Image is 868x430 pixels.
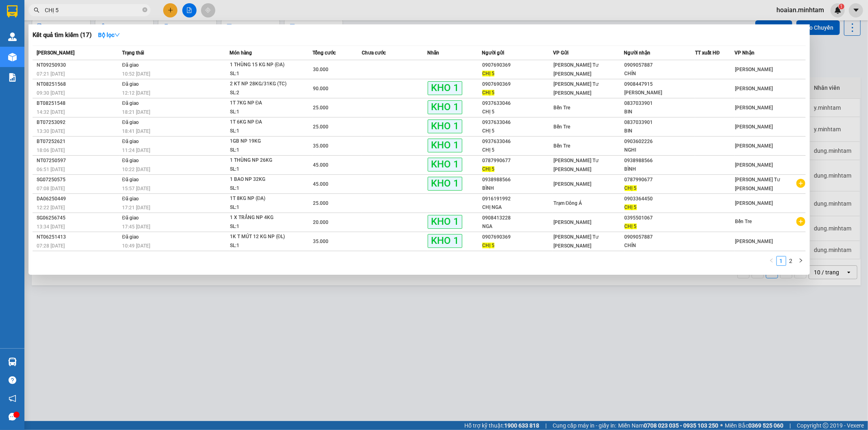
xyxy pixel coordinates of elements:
[230,194,291,203] div: 1T 8KG NP (ĐA)
[767,256,776,266] li: Previous Page
[428,139,462,152] span: KHO 1
[37,233,120,241] div: NT06251413
[695,50,720,56] span: TT xuất HĐ
[482,184,553,193] div: BÌNH
[9,376,16,384] span: question-circle
[482,156,553,165] div: 0787990677
[735,239,773,244] span: [PERSON_NAME]
[482,166,494,172] span: CHỊ 5
[362,50,386,56] span: Chưa cước
[553,105,570,111] span: Bến Tre
[230,69,291,78] div: SL: 1
[482,118,553,127] div: 0937633046
[37,156,120,165] div: NT07250597
[428,100,462,114] span: KHO 1
[735,162,773,168] span: [PERSON_NAME]
[37,176,120,184] div: SG07250575
[142,7,147,14] span: close-circle
[122,224,150,230] span: 17:45 [DATE]
[482,99,553,108] div: 0937633046
[553,200,582,206] span: Trạm Đông Á
[482,176,553,184] div: 0938988566
[313,105,328,111] span: 25.000
[625,80,695,89] div: 0908447915
[8,33,17,41] img: warehouse-icon
[9,395,16,402] span: notification
[122,50,144,56] span: Trạng thái
[553,234,599,249] span: [PERSON_NAME] Tư [PERSON_NAME]
[553,143,570,149] span: Bến Tre
[482,61,553,69] div: 0907690369
[482,80,553,89] div: 0907690369
[482,195,553,203] div: 0916191992
[230,232,291,241] div: 1K T MÚT 12 KG NP (ĐL)
[625,185,637,191] span: CHỊ 5
[230,222,291,231] div: SL: 1
[625,176,695,184] div: 0787990677
[735,67,773,72] span: [PERSON_NAME]
[428,158,462,171] span: KHO 1
[735,219,752,224] span: Bến Tre
[122,128,150,134] span: 18:41 [DATE]
[34,7,39,13] span: search
[122,186,150,191] span: 15:57 [DATE]
[98,32,120,38] strong: Bộ lọc
[313,181,328,187] span: 45.000
[230,80,291,89] div: 2 KT NP 28KG/31KG (TC)
[482,243,494,248] span: CHỊ 5
[777,256,786,265] a: 1
[769,258,774,263] span: left
[553,50,568,56] span: VP Gửi
[482,50,504,56] span: Người gửi
[482,90,494,96] span: CHỊ 5
[37,109,65,115] span: 14:32 [DATE]
[625,224,637,229] span: CHỊ 5
[625,146,695,154] div: NGHI
[37,224,65,230] span: 13:34 [DATE]
[482,137,553,146] div: 0937633046
[313,124,328,130] span: 25.000
[482,71,494,76] span: CHỊ 5
[8,73,17,82] img: solution-icon
[313,200,328,206] span: 25.000
[735,124,773,130] span: [PERSON_NAME]
[122,90,150,96] span: 12:12 [DATE]
[9,413,16,421] span: message
[7,5,17,17] img: logo-vxr
[122,215,139,221] span: Đã giao
[122,205,150,211] span: 17:21 [DATE]
[624,50,651,56] span: Người nhận
[230,156,291,165] div: 1 THÙNG NP 26KG
[428,234,462,248] span: KHO 1
[428,177,462,190] span: KHO 1
[230,165,291,174] div: SL: 1
[427,50,439,56] span: Nhãn
[482,108,553,116] div: CHỊ 5
[122,62,139,68] span: Đã giao
[428,215,462,228] span: KHO 1
[482,127,553,135] div: CHỊ 5
[313,143,328,149] span: 35.000
[625,137,695,146] div: 0903602226
[37,118,120,127] div: BT07253092
[482,146,553,154] div: CHỊ 5
[625,61,695,69] div: 0909057887
[37,243,65,249] span: 07:28 [DATE]
[37,137,120,146] div: BT07252621
[37,99,120,108] div: BT08251548
[776,256,786,266] li: 1
[37,61,120,69] div: NT09250930
[625,118,695,127] div: 0837033901
[37,186,65,191] span: 07:08 [DATE]
[482,222,553,231] div: NGA
[230,137,291,146] div: 1GB NP 19KG
[796,256,806,266] li: Next Page
[428,81,462,95] span: KHO 1
[122,100,139,106] span: Đã giao
[625,156,695,165] div: 0938988566
[230,118,291,127] div: 1T 6KG NP ĐA
[122,234,139,240] span: Đã giao
[92,28,127,41] button: Bộ lọcdown
[735,177,780,191] span: [PERSON_NAME] Tư [PERSON_NAME]
[625,69,695,78] div: CHÍN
